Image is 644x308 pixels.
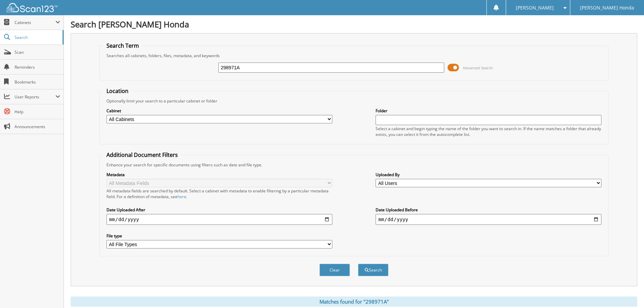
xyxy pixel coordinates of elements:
[376,108,601,114] label: Folder
[103,53,605,58] div: Searches all cabinets, folders, files, metadata, and keywords
[15,20,55,25] span: Cabinets
[516,6,554,10] span: [PERSON_NAME]
[103,151,181,159] legend: Additional Document Filters
[106,214,332,225] input: start
[376,126,601,137] div: Select a cabinet and begin typing the name of the folder you want to search in. If the name match...
[319,264,350,276] button: Clear
[106,108,332,114] label: Cabinet
[106,233,332,239] label: File type
[177,194,186,199] a: here
[15,109,60,115] span: Help
[106,172,332,177] label: Metadata
[15,49,60,55] span: Scan
[15,94,55,100] span: User Reports
[106,207,332,213] label: Date Uploaded After
[15,124,60,129] span: Announcements
[106,188,332,199] div: All metadata fields are searched by default. Select a cabinet with metadata to enable filtering b...
[71,297,637,307] div: Matches found for "298971A"
[71,19,637,30] h1: Search [PERSON_NAME] Honda
[103,42,142,49] legend: Search Term
[7,3,57,12] img: scan123-logo-white.svg
[15,64,60,70] span: Reminders
[463,65,493,70] span: Advanced Search
[15,79,60,85] span: Bookmarks
[580,6,634,10] span: [PERSON_NAME] Honda
[103,87,132,95] legend: Location
[103,162,605,168] div: Enhance your search for specific documents using filters such as date and file type.
[376,172,601,177] label: Uploaded By
[358,264,388,276] button: Search
[376,214,601,225] input: end
[15,34,59,40] span: Search
[103,98,605,104] div: Optionally limit your search to a particular cabinet or folder
[376,207,601,213] label: Date Uploaded Before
